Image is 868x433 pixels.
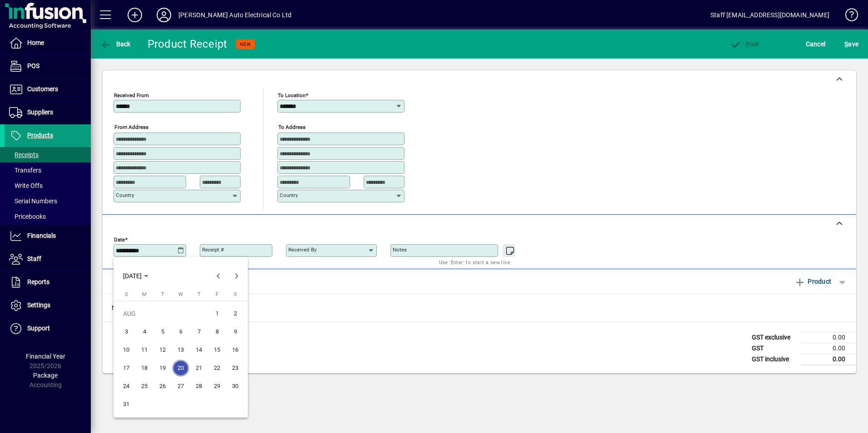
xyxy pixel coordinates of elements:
span: S [125,291,128,297]
button: Mon Aug 18 2025 [135,359,153,377]
span: 6 [173,324,189,340]
button: Sat Aug 30 2025 [226,377,244,395]
span: 15 [209,342,225,358]
span: 19 [154,360,171,376]
button: Choose month and year [119,268,152,284]
button: Sat Aug 09 2025 [226,323,244,341]
span: S [234,291,237,297]
button: Tue Aug 05 2025 [153,323,172,341]
button: Mon Aug 11 2025 [135,341,153,359]
button: Thu Aug 28 2025 [190,377,208,395]
span: 7 [191,324,207,340]
button: Thu Aug 07 2025 [190,323,208,341]
span: 22 [209,360,225,376]
button: Thu Aug 21 2025 [190,359,208,377]
button: Tue Aug 26 2025 [153,377,172,395]
span: 14 [191,342,207,358]
button: Wed Aug 13 2025 [172,341,190,359]
span: [DATE] [123,272,142,280]
button: Next month [227,267,246,285]
span: 21 [191,360,207,376]
span: T [197,291,201,297]
span: 8 [209,324,225,340]
span: 29 [209,378,225,394]
button: Fri Aug 15 2025 [208,341,226,359]
button: Thu Aug 14 2025 [190,341,208,359]
button: Sun Aug 10 2025 [117,341,135,359]
button: Tue Aug 19 2025 [153,359,172,377]
button: Sun Aug 31 2025 [117,395,135,413]
span: F [216,291,218,297]
span: 11 [136,342,153,358]
button: Sun Aug 03 2025 [117,323,135,341]
span: 26 [154,378,171,394]
span: 13 [173,342,189,358]
span: 4 [136,324,153,340]
button: Previous month [209,267,227,285]
span: 28 [191,378,207,394]
span: 31 [118,396,134,413]
span: 1 [209,305,225,322]
span: 30 [227,378,243,394]
span: 17 [118,360,134,376]
button: Fri Aug 01 2025 [208,305,226,323]
td: AUG [117,305,208,323]
button: Wed Aug 20 2025 [172,359,190,377]
span: W [178,291,183,297]
button: Fri Aug 22 2025 [208,359,226,377]
span: 24 [118,378,134,394]
button: Fri Aug 08 2025 [208,323,226,341]
span: 2 [227,305,243,322]
span: 9 [227,324,243,340]
button: Sun Aug 17 2025 [117,359,135,377]
span: 18 [136,360,153,376]
button: Wed Aug 27 2025 [172,377,190,395]
span: 3 [118,324,134,340]
button: Fri Aug 29 2025 [208,377,226,395]
button: Sat Aug 16 2025 [226,341,244,359]
button: Wed Aug 06 2025 [172,323,190,341]
span: 27 [173,378,189,394]
span: 20 [173,360,189,376]
span: T [161,291,164,297]
button: Tue Aug 12 2025 [153,341,172,359]
span: 16 [227,342,243,358]
span: 5 [154,324,171,340]
span: 12 [154,342,171,358]
span: 10 [118,342,134,358]
span: 23 [227,360,243,376]
span: 25 [136,378,153,394]
button: Sat Aug 02 2025 [226,305,244,323]
button: Sun Aug 24 2025 [117,377,135,395]
button: Mon Aug 04 2025 [135,323,153,341]
span: M [142,291,147,297]
button: Mon Aug 25 2025 [135,377,153,395]
button: Sat Aug 23 2025 [226,359,244,377]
